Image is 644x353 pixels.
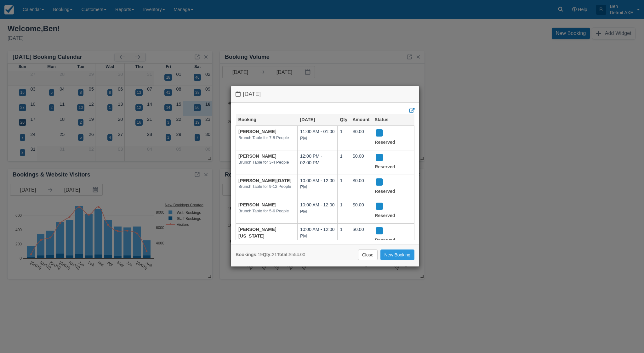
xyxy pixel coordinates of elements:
strong: Qty: [263,252,272,257]
td: $0.00 [350,126,372,150]
em: Brunch Table for 3-4 People [238,160,295,165]
td: 1 [337,126,350,150]
td: $0.00 [350,199,372,224]
em: Brunch Table for 9-12 People [238,184,295,190]
a: Qty [340,117,347,122]
strong: Total: [277,252,289,257]
a: Close [358,249,378,260]
td: 1 [337,175,350,199]
a: [PERSON_NAME][DATE] [238,178,291,183]
td: $0.00 [350,175,372,199]
div: Reserved [375,226,406,245]
em: Brunch Table for 5-6 People [238,208,295,214]
td: $0.00 [350,150,372,175]
td: $0.00 [350,224,372,248]
td: 10:00 AM - 12:00 PM [298,224,338,248]
div: Reserved [375,153,406,172]
a: Booking [238,117,257,122]
a: New Booking [380,249,415,260]
h4: [DATE] [236,91,414,98]
a: Status [375,117,389,122]
div: Reserved [375,128,406,148]
td: 10:00 AM - 12:00 PM [298,199,338,224]
td: 1 [337,150,350,175]
td: 1 [337,199,350,224]
td: 11:00 AM - 01:00 PM [298,126,338,150]
a: [PERSON_NAME] [238,202,276,207]
td: 1 [337,224,350,248]
td: 12:00 PM - 02:00 PM [298,150,338,175]
strong: Bookings: [236,252,258,257]
a: Amount [352,117,369,122]
td: 10:00 AM - 12:00 PM [298,175,338,199]
em: Brunch Table for 7-8 People [238,239,295,245]
div: 19 21 $554.00 [236,251,305,258]
a: [PERSON_NAME] [238,129,276,134]
div: Reserved [375,177,406,197]
div: Reserved [375,202,406,221]
a: [PERSON_NAME] [238,154,276,159]
a: [PERSON_NAME][US_STATE] [238,227,276,238]
a: [DATE] [300,117,315,122]
em: Brunch Table for 7-8 People [238,135,295,141]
